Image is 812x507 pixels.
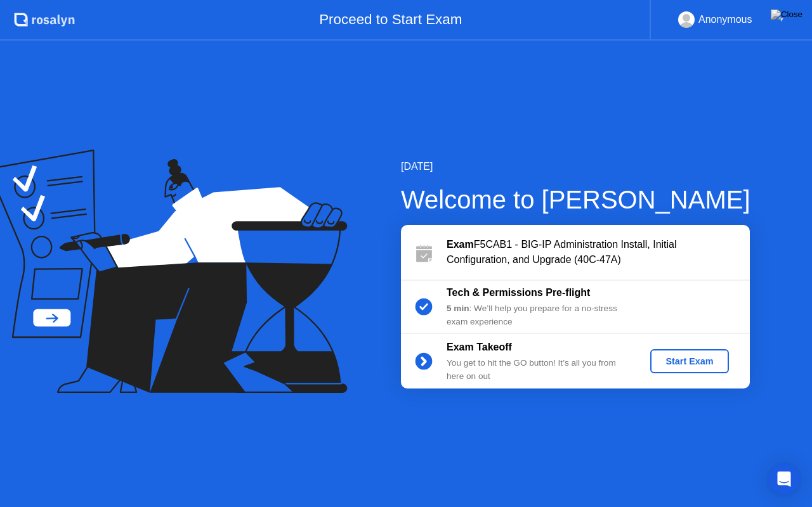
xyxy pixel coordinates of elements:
[447,342,512,352] b: Exam Takeoff
[447,237,750,267] div: F5CAB1 - BIG-IP Administration Install, Initial Configuration, and Upgrade (40C-47A)
[447,357,629,383] div: You get to hit the GO button! It’s all you from here on out
[401,181,750,219] div: Welcome to [PERSON_NAME]
[650,349,728,373] button: Start Exam
[447,239,474,250] b: Exam
[401,159,750,174] div: [DATE]
[447,287,590,298] b: Tech & Permissions Pre-flight
[447,302,629,328] div: : We’ll help you prepare for a no-stress exam experience
[771,10,802,20] img: Close
[655,356,723,366] div: Start Exam
[447,304,469,313] b: 5 min
[769,464,799,494] div: Open Intercom Messenger
[698,11,752,28] div: Anonymous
